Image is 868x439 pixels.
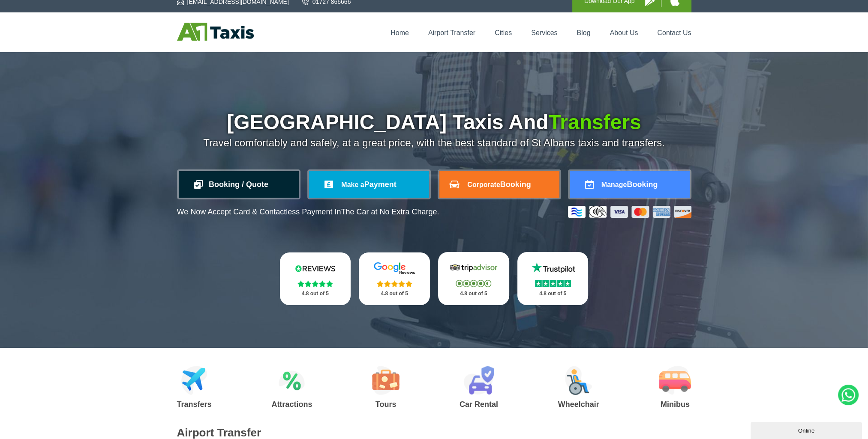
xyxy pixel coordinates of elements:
[495,29,512,36] a: Cities
[177,208,439,217] p: We Now Accept Card & Contactless Payment In
[463,366,494,395] img: Car Rental
[531,29,557,36] a: Services
[456,280,491,287] img: Stars
[439,171,559,198] a: CorporateBooking
[601,181,627,188] span: Manage
[438,252,509,305] a: Tripadvisor Stars 4.8 out of 5
[448,261,499,274] img: Tripadvisor
[359,252,430,305] a: Google Stars 4.8 out of 5
[372,366,399,395] img: Tours
[659,366,691,395] img: Minibus
[289,288,342,299] p: 4.8 out of 5
[390,29,409,36] a: Home
[309,171,429,198] a: Make aPayment
[177,112,691,133] h1: [GEOGRAPHIC_DATA] Taxis And
[460,400,498,408] h3: Car Rental
[549,111,641,133] span: Transfers
[568,206,691,218] img: Credit And Debit Cards
[368,288,420,299] p: 4.8 out of 5
[279,366,305,395] img: Attractions
[377,280,412,287] img: Stars
[657,29,691,36] a: Contact Us
[448,288,500,299] p: 4.8 out of 5
[577,29,590,36] a: Blog
[341,208,439,216] span: The Car at No Extra Charge.
[527,288,579,299] p: 4.8 out of 5
[372,400,399,408] h3: Tours
[271,400,312,408] h3: Attractions
[565,366,592,395] img: Wheelchair
[369,262,420,275] img: Google
[177,137,691,149] p: Travel comfortably and safely, at a great price, with the best standard of St Albans taxis and tr...
[535,280,571,287] img: Stars
[280,252,351,305] a: Reviews.io Stars 4.8 out of 5
[527,261,579,274] img: Trustpilot
[517,252,589,305] a: Trustpilot Stars 4.8 out of 5
[297,280,333,287] img: Stars
[467,181,500,188] span: Corporate
[610,29,638,36] a: About Us
[659,400,691,408] h3: Minibus
[179,171,299,198] a: Booking / Quote
[289,262,341,275] img: Reviews.io
[751,420,864,439] iframe: chat widget
[558,400,599,408] h3: Wheelchair
[570,171,690,198] a: ManageBooking
[181,366,207,395] img: Airport Transfers
[177,400,212,408] h3: Transfers
[428,29,475,36] a: Airport Transfer
[341,181,364,188] span: Make a
[177,23,254,41] img: A1 Taxis St Albans LTD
